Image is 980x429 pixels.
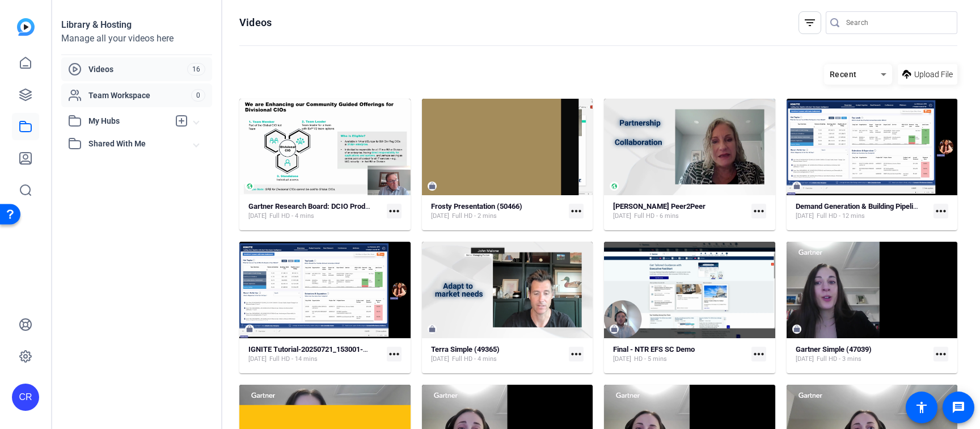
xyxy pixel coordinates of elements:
[915,401,928,414] mat-icon: accessibility
[569,347,584,361] mat-icon: more_horiz
[933,347,948,361] mat-icon: more_horiz
[431,202,522,211] strong: Frosty Presentation (50466)
[269,355,318,364] span: Full HD - 14 mins
[187,63,205,75] span: 16
[817,355,861,364] span: Full HD - 3 mins
[88,115,169,127] span: My Hubs
[431,345,565,364] a: Terra Simple (49365)[DATE]Full HD - 4 mins
[613,345,747,364] a: Final - NTR EFS SC Demo[DATE]HD - 5 mins
[61,110,212,132] mat-expansion-panel-header: My Hubs
[191,89,205,102] span: 0
[88,138,194,150] span: Shared With Me
[613,212,631,221] span: [DATE]
[846,16,948,30] input: Search
[248,345,382,364] a: IGNITE Tutorial-20250721_153001-Meeting Recording[DATE]Full HD - 14 mins
[248,202,382,221] a: Gartner Research Board: DCIO Product Update[DATE]Full HD - 4 mins
[796,345,930,364] a: Gartner Simple (47039)[DATE]Full HD - 3 mins
[751,204,766,218] mat-icon: more_horiz
[431,202,565,221] a: Frosty Presentation (50466)[DATE]Full HD - 2 mins
[88,64,187,75] span: Videos
[751,347,766,361] mat-icon: more_horiz
[613,202,706,211] strong: [PERSON_NAME] Peer2Peer
[803,16,817,30] mat-icon: filter_list
[12,384,39,411] div: CR
[17,18,35,36] img: blue-gradient.svg
[796,212,814,221] span: [DATE]
[796,345,872,354] strong: Gartner Simple (47039)
[452,212,497,221] span: Full HD - 2 mins
[248,212,267,221] span: [DATE]
[387,204,402,218] mat-icon: more_horiz
[933,204,948,218] mat-icon: more_horiz
[613,202,747,221] a: [PERSON_NAME] Peer2Peer[DATE]Full HD - 6 mins
[634,212,679,221] span: Full HD - 6 mins
[452,355,497,364] span: Full HD - 4 mins
[914,69,953,81] span: Upload File
[61,32,212,45] div: Manage all your videos here
[431,212,449,221] span: [DATE]
[61,18,212,32] div: Library & Hosting
[431,355,449,364] span: [DATE]
[269,212,314,221] span: Full HD - 4 mins
[952,401,965,414] mat-icon: message
[613,345,695,354] strong: Final - NTR EFS SC Demo
[61,132,212,155] mat-expansion-panel-header: Shared With Me
[569,204,584,218] mat-icon: more_horiz
[898,64,957,85] button: Upload File
[248,202,400,211] strong: Gartner Research Board: DCIO Product Update
[796,202,930,221] a: Demand Generation & Building Pipeline Video[DATE]Full HD - 12 mins
[613,355,631,364] span: [DATE]
[796,355,814,364] span: [DATE]
[387,347,402,361] mat-icon: more_horiz
[88,90,191,101] span: Team Workspace
[248,345,424,354] strong: IGNITE Tutorial-20250721_153001-Meeting Recording
[239,16,272,30] h1: Videos
[634,355,667,364] span: HD - 5 mins
[248,355,267,364] span: [DATE]
[830,70,857,79] span: Recent
[817,212,865,221] span: Full HD - 12 mins
[796,202,941,211] strong: Demand Generation & Building Pipeline Video
[431,345,500,354] strong: Terra Simple (49365)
